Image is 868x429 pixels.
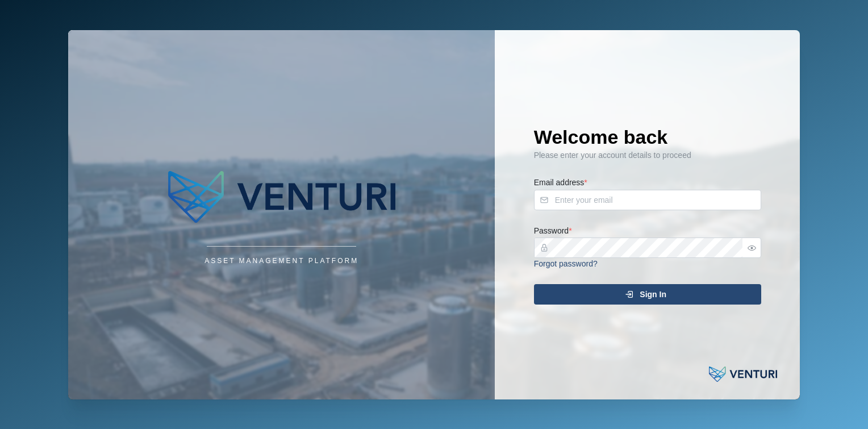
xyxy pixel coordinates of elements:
div: Asset Management Platform [205,256,358,266]
button: Sign In [534,284,761,305]
h1: Welcome back [534,124,761,149]
label: Email address [534,177,587,189]
img: Company Logo [168,163,395,231]
label: Password [534,225,572,238]
img: Powered by: Venturi [709,363,777,386]
span: Sign In [640,285,666,304]
a: Forgot password? [534,259,598,268]
input: Enter your email [534,190,761,210]
div: Please enter your account details to proceed [534,149,761,162]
